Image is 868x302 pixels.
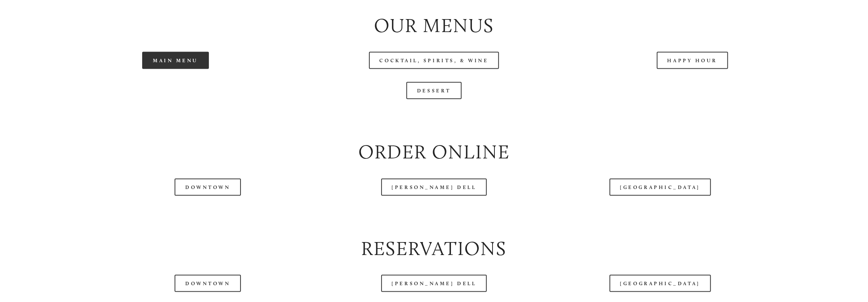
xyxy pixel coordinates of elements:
[406,82,462,99] a: Dessert
[381,275,487,292] a: [PERSON_NAME] Dell
[610,179,711,196] a: [GEOGRAPHIC_DATA]
[53,235,815,262] h2: Reservations
[610,275,711,292] a: [GEOGRAPHIC_DATA]
[175,179,241,196] a: Downtown
[381,179,487,196] a: [PERSON_NAME] Dell
[53,138,815,165] h2: Order Online
[175,275,241,292] a: Downtown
